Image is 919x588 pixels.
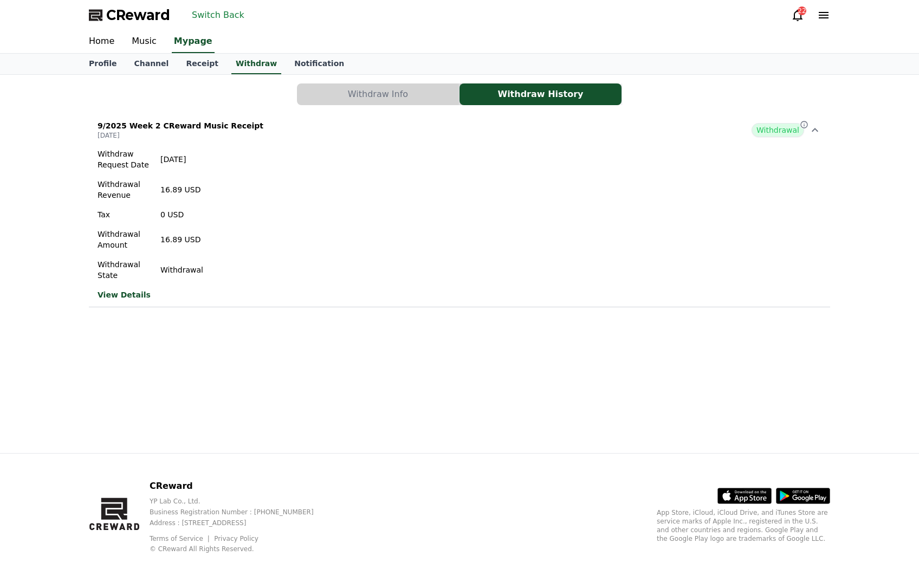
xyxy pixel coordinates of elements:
[98,259,152,281] p: Withdrawal State
[160,209,203,220] p: 0 USD
[150,535,211,542] a: Terms of Service
[80,54,125,74] a: Profile
[98,120,263,131] p: 9/2025 Week 2 CReward Music Receipt
[459,83,622,105] button: Withdraw History
[98,229,152,250] p: Withdrawal Amount
[752,123,804,137] span: Withdrawal
[150,480,331,493] p: CReward
[106,7,170,24] span: CReward
[177,54,227,74] a: Receipt
[98,289,203,300] a: View Details
[214,535,258,542] a: Privacy Policy
[98,179,152,201] p: Withdrawal Revenue
[125,54,177,74] a: Channel
[98,209,152,220] p: Tax
[160,264,203,275] p: Withdrawal
[160,154,203,165] p: [DATE]
[297,83,459,105] button: Withdraw Info
[187,7,249,24] button: Switch Back
[172,30,215,53] a: Mypage
[150,519,331,527] p: Address : [STREET_ADDRESS]
[150,545,331,553] p: © CReward All Rights Reserved.
[798,7,806,15] div: 22
[286,54,353,74] a: Notification
[160,234,203,245] p: 16.89 USD
[98,148,152,170] p: Withdraw Request Date
[89,114,830,307] button: 9/2025 Week 2 CReward Music Receipt [DATE] Withdrawal Withdraw Request Date [DATE] Withdrawal Rev...
[791,9,804,22] a: 22
[657,508,830,543] p: App Store, iCloud, iCloud Drive, and iTunes Store are service marks of Apple Inc., registered in ...
[89,7,170,24] a: CReward
[160,184,203,195] p: 16.89 USD
[98,131,263,140] p: [DATE]
[150,508,331,516] p: Business Registration Number : [PHONE_NUMBER]
[123,30,165,53] a: Music
[80,30,123,53] a: Home
[150,497,331,506] p: YP Lab Co., Ltd.
[231,54,281,74] a: Withdraw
